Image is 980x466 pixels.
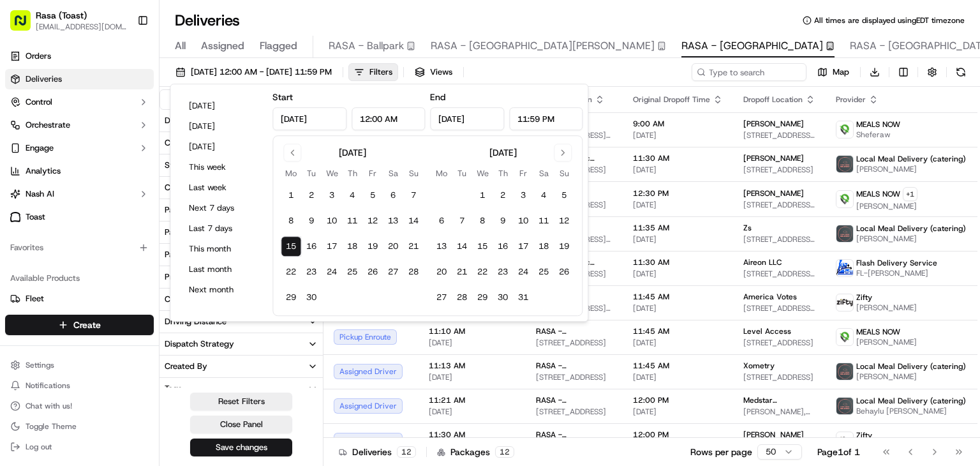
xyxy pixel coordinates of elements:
span: Local Meal Delivery (catering) [856,361,966,372]
button: 9 [301,211,322,231]
button: 10 [513,211,533,231]
div: Driving Distance [165,316,226,327]
span: 11:13 AM [429,361,516,371]
span: Fleet [26,293,44,304]
img: Mariam Aslam [13,185,33,206]
span: [PERSON_NAME] [743,153,804,163]
div: Packages [437,446,514,458]
div: We're available if you need us! [57,134,175,144]
div: 💻 [108,286,118,296]
span: [STREET_ADDRESS] [536,407,612,417]
button: Courier Name [160,289,323,310]
div: 12 [397,446,416,458]
button: 25 [533,262,554,282]
div: Past conversations [13,165,85,176]
th: Saturday [533,167,554,180]
span: 11:35 AM [633,223,723,233]
span: Sheferaw [856,130,900,140]
span: RASA - [GEOGRAPHIC_DATA] [536,361,612,371]
span: [PERSON_NAME] [856,201,917,211]
div: Package Tags [165,249,216,260]
img: Nash [13,12,38,38]
button: Map [812,63,855,81]
button: 25 [342,262,362,282]
button: [DATE] [183,117,260,135]
button: 13 [431,236,452,257]
button: Created By [160,356,323,377]
span: 11:10 AM [429,326,516,336]
span: [STREET_ADDRESS][US_STATE][US_STATE] [743,130,815,140]
button: Last month [183,260,260,278]
p: Welcome 👋 [13,50,232,71]
button: [EMAIL_ADDRESS][DOMAIN_NAME] [36,22,127,32]
span: 12:00 PM [633,395,723,405]
span: Behaylu [PERSON_NAME] [856,406,966,416]
span: 11:30 AM [633,153,723,163]
div: Tags [165,383,182,395]
button: Package Tags [160,244,323,266]
button: 6 [431,211,452,231]
button: Go to previous month [283,144,301,162]
button: 2 [493,185,513,206]
span: Zs [743,223,752,233]
span: Engage [26,142,54,154]
button: 12 [554,211,574,231]
span: Dropoff Location [743,94,803,105]
div: Favorites [5,237,154,258]
button: [DATE] [183,138,260,156]
button: Notifications [5,377,154,395]
button: 4 [342,185,362,206]
span: [PERSON_NAME] [743,119,804,129]
span: Rasa (Toast) [36,9,87,22]
button: Toggle Theme [5,417,154,435]
span: Chat with us! [26,401,72,411]
span: MEALS NOW [856,327,900,337]
button: Engage [5,138,154,158]
img: zifty-logo-trans-sq.png [836,432,853,449]
span: All times are displayed using EDT timezone [814,15,965,26]
span: Klarizel Pensader [40,232,105,242]
a: Toast [5,207,154,227]
button: 18 [533,236,554,257]
img: melas_now_logo.png [836,121,853,138]
span: 12:30 PM [633,188,723,199]
span: [DATE] [429,372,516,382]
img: lmd_logo.png [836,363,853,380]
button: Refresh [952,63,970,81]
span: Provider [836,94,866,105]
span: 11:30 AM [429,430,516,440]
button: Last 7 days [183,220,260,237]
span: 12:00 PM [633,430,723,440]
span: [PERSON_NAME] [743,188,804,199]
th: Sunday [554,167,574,180]
button: 21 [403,236,424,257]
span: API Documentation [121,285,205,297]
span: 11:30 AM [633,257,723,267]
th: Monday [281,167,301,180]
span: Log out [26,442,52,452]
span: [STREET_ADDRESS] [536,338,612,348]
div: Dispatch Strategy [165,338,234,350]
span: Toast [26,211,45,223]
th: Tuesday [301,167,322,180]
button: 20 [431,262,452,282]
a: 📗Knowledge Base [8,280,103,303]
img: Toast logo [10,212,20,222]
button: Next month [183,281,260,299]
span: [DATE] [633,130,723,140]
span: All [175,38,186,54]
button: 30 [301,287,322,308]
span: [PERSON_NAME], [STREET_ADDRESS][US_STATE] [743,407,815,417]
span: Knowledge Base [26,285,98,297]
span: [STREET_ADDRESS] [743,372,815,382]
button: 19 [362,236,383,257]
span: • [108,232,112,242]
button: Dispatch Strategy [160,333,323,355]
button: 17 [322,236,342,257]
button: 28 [403,262,424,282]
span: Aireon LLC [743,257,782,267]
button: 20 [383,236,403,257]
th: Thursday [342,167,362,180]
button: Save changes [190,439,292,456]
span: [STREET_ADDRESS] [536,372,612,382]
